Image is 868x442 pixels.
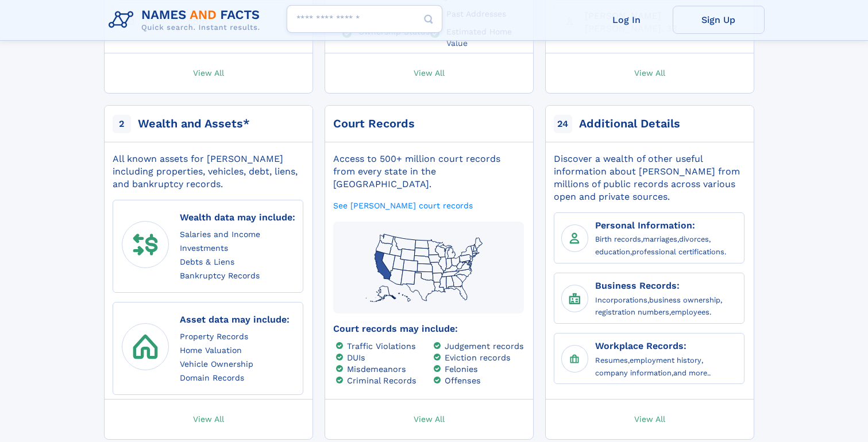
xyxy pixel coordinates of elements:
div: Access to 500+ million court records from every state in the [GEOGRAPHIC_DATA]. [333,153,524,191]
input: search input [287,5,442,33]
span: View All [193,67,224,77]
a: registration numbers [595,306,669,317]
div: Wealth data may include: [180,210,295,225]
a: and more.. [673,367,711,378]
a: divorces [679,233,709,244]
div: Court Records [333,116,415,132]
span: View All [414,67,445,77]
img: wealth [127,226,164,263]
a: Vehicle Ownership [180,358,253,370]
a: Traffic Violations [347,341,416,351]
span: View All [634,67,665,77]
a: education [595,246,630,257]
img: Workplace Records [566,350,583,367]
a: Resumes [595,354,628,365]
a: See [PERSON_NAME] court records [333,200,473,211]
a: Misdemeanors [347,364,406,374]
span: View All [634,413,665,424]
a: Domain Records [180,371,244,383]
div: Asset data may include: [180,312,290,327]
button: Search Button [415,5,442,33]
div: Court records may include: [333,323,524,335]
a: marriages [643,233,677,244]
a: Home Valuation [180,344,242,356]
img: Logo Names and Facts [104,5,269,36]
a: DUIs [347,352,365,362]
a: Debts & Liens [180,255,234,267]
a: Investments [180,242,228,254]
a: View All [319,53,539,93]
div: , , , [595,354,739,379]
a: company information [595,367,672,378]
a: employees. [671,306,711,317]
a: Felonies [445,364,478,374]
a: Criminal Records [347,375,416,385]
a: View All [540,400,759,439]
a: Workplace Records: [595,338,686,352]
a: Eviction records [445,352,511,362]
a: Offenses [445,375,481,385]
a: View All [99,400,318,439]
div: Discover a wealth of other useful information about [PERSON_NAME] from millions of public records... [554,153,744,203]
div: Additional Details [579,116,680,132]
a: Property Records [180,330,248,342]
img: Business Records [566,290,583,307]
div: Wealth and Assets* [138,116,250,132]
a: Judgement records [445,341,524,351]
span: View All [414,413,445,424]
span: 24 [554,115,572,133]
a: Estimated Home Value [446,26,524,47]
a: business ownership [649,294,720,305]
span: View All [193,413,224,424]
img: assets [127,328,164,365]
a: Business Records: [595,278,680,292]
div: All known assets for [PERSON_NAME] including properties, vehicles, debt, liens, and bankruptcy re... [113,153,303,191]
a: employment history [630,354,701,365]
div: , , , [595,294,739,319]
a: Birth records [595,233,641,244]
img: Personal Information [566,230,583,247]
a: Incorporations [595,294,647,305]
a: Log In [581,6,673,34]
a: Sign Up [673,6,765,34]
a: View All [319,400,539,439]
div: , , , , [595,233,739,258]
a: professional certifications. [632,246,726,257]
a: Bankruptcy Records [180,269,260,281]
a: Salaries and Income [180,228,260,240]
a: View All [99,53,318,93]
a: Personal Information: [595,218,695,231]
span: 2 [113,115,131,133]
a: View All [540,53,759,93]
